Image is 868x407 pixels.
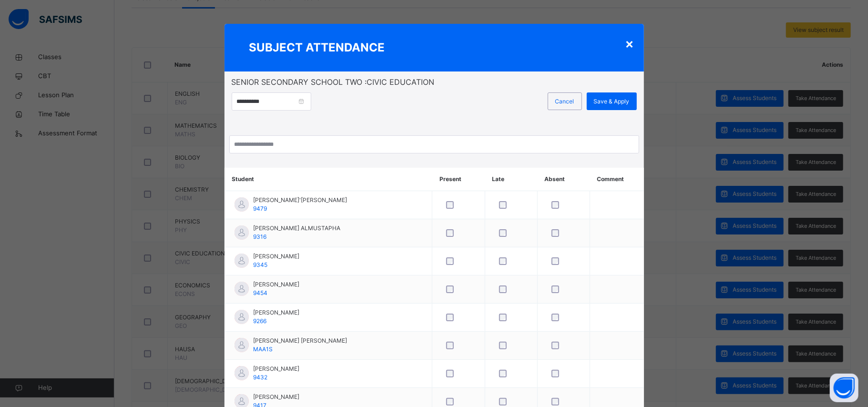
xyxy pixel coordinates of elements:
[254,374,268,381] span: 9432
[537,168,590,191] th: Absent
[254,308,300,317] span: [PERSON_NAME]
[485,168,537,191] th: Late
[254,261,268,268] span: 9345
[232,76,637,88] span: SENIOR SECONDARY SCHOOL TWO : CIVIC EDUCATION
[555,97,574,106] span: Cancel
[594,97,630,106] span: Save & Apply
[590,168,644,191] th: Comment
[254,289,268,296] span: 9454
[249,39,385,56] span: SUBJECT ATTENDANCE
[254,346,273,353] span: MAA1S
[254,196,347,204] span: [PERSON_NAME]'[PERSON_NAME]
[225,168,432,191] th: Student
[432,168,485,191] th: Present
[254,393,300,401] span: [PERSON_NAME]
[254,224,341,233] span: [PERSON_NAME] ALMUSTAPHA
[254,252,300,261] span: [PERSON_NAME]
[254,336,347,345] span: [PERSON_NAME] [PERSON_NAME]
[254,205,267,212] span: 9479
[254,280,300,289] span: [PERSON_NAME]
[254,365,300,373] span: [PERSON_NAME]
[254,317,267,325] span: 9266
[830,374,858,402] button: Open asap
[625,33,634,53] div: ×
[254,233,267,240] span: 9316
